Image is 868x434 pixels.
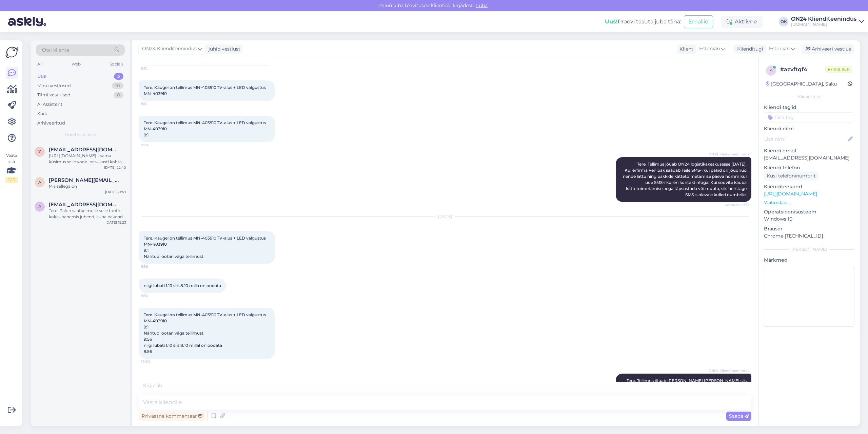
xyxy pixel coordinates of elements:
[764,200,854,206] p: Vaata edasi ...
[764,208,854,215] p: Operatsioonisüsteem
[764,246,854,252] div: [PERSON_NAME]
[49,183,126,189] div: Mis sellega on
[623,162,748,197] span: Tere. Tellimus jõuab ON24 logistikakeskusesse [DATE]. Kullerfirma Venipak saadab Teile SMS-i kui ...
[70,60,82,69] div: Web
[37,101,62,108] div: AI Assistent
[144,283,221,288] span: niigi lubati 1.10 siis 8.10 milla on oodata
[766,80,837,88] div: [GEOGRAPHIC_DATA], Saku
[627,378,748,389] span: Tere. Tellimus jõuab [PERSON_NAME] [PERSON_NAME] siis saate Venipaki kulleri poolt SMS teavituse ...
[108,60,125,69] div: Socials
[779,17,788,26] div: OK
[105,220,126,225] div: [DATE] 19:23
[141,66,166,71] span: 9:10
[104,165,126,170] div: [DATE] 22:40
[141,101,166,106] span: 9:14
[764,104,854,111] p: Kliendi tag'id
[764,135,847,143] input: Lisa nimi
[780,65,825,74] div: # azvftqf4
[699,45,720,53] span: Estonian
[764,183,854,190] p: Klienditeekond
[42,46,69,54] span: Otsi kliente
[144,312,267,354] span: Tere. Kaugel on tellimus MN-403910 TV-alus + LED valgustus MN-403910 9:1 Nähtud ootan väga tellim...
[764,147,854,154] p: Kliendi email
[139,382,751,389] div: Kirjutab
[38,149,41,154] span: y
[141,359,166,364] span: 10:00
[141,293,166,298] span: 9:56
[38,204,41,209] span: A
[721,16,763,28] div: Aktiivne
[139,213,751,220] div: [DATE]
[139,412,205,421] div: Privaatne kommentaar
[729,413,749,419] span: Saada
[791,22,856,27] div: [DOMAIN_NAME]
[37,82,71,89] div: Minu vestlused
[802,44,854,54] div: Arhiveeri vestlus
[764,191,817,197] a: [URL][DOMAIN_NAME]
[764,225,854,232] p: Brauser
[144,120,267,137] span: Tere. Kaugel on tellimus MN-403910 TV-alus + LED valgustus MN-403910 9:1
[709,152,749,157] span: ON24 Klienditeenindus
[144,85,267,96] span: Tere. Kaugel on tellimus MN-403910 TV-alus + LED valgustus MN-403910
[769,45,790,53] span: Estonian
[105,189,126,194] div: [DATE] 21:49
[5,177,18,183] div: 2 / 3
[5,152,18,183] div: Vaata siia
[5,46,18,59] img: Askly Logo
[141,264,166,269] span: 9:56
[764,154,854,162] p: [EMAIL_ADDRESS][DOMAIN_NAME]
[684,15,713,28] button: Emailid
[206,45,240,53] div: juhib vestlust
[734,45,763,53] div: Klienditugi
[114,73,123,80] div: 3
[49,202,119,208] span: Airivaldmann@gmail.com
[605,18,618,25] b: Uus!
[605,18,681,26] div: Proovi tasuta juba täna:
[770,68,773,73] span: a
[114,92,123,98] div: 0
[791,16,856,22] div: ON24 Klienditeenindus
[112,82,123,89] div: 10
[791,16,864,27] a: ON24 Klienditeenindus[DOMAIN_NAME]
[764,171,818,181] div: Küsi telefoninumbrit
[764,164,854,171] p: Kliendi telefon
[49,147,119,153] span: yanic6@gmail.com
[36,60,44,69] div: All
[37,73,46,80] div: Uus
[162,382,163,389] span: .
[37,110,47,117] div: Kõik
[764,94,854,100] div: Kliendi info
[764,112,854,122] input: Lisa tag
[677,45,693,53] div: Klient
[474,2,490,8] span: Luba
[764,257,854,264] p: Märkmed
[65,132,96,138] span: Uued vestlused
[38,180,41,185] span: a
[764,125,854,132] p: Kliendi nimi
[49,177,119,183] span: andrus.baumann@gmail.com
[49,153,126,165] div: [URL][DOMAIN_NAME] - sama küsimus selle voodi pesukasti kohta, mis on kandevõime
[37,92,71,98] div: Tiimi vestlused
[141,143,166,148] span: 9:28
[709,368,749,373] span: ON24 Klienditeenindus
[144,235,267,259] span: Tere. Kaugel on tellimus MN-403910 TV-alus + LED valgustus MN-403910 9:1 Nähtud ootan väga tellimust
[49,208,126,220] div: Tere! Palun saatke mulle selle toote kokkupanemis juhend, kuna pakendis see puudus. Toode: A3-459210
[142,45,197,53] span: ON24 Klienditeenindus
[825,66,852,73] span: Online
[724,202,749,207] span: Nähtud ✓ 9:33
[764,232,854,240] p: Chrome [TECHNICAL_ID]
[764,215,854,223] p: Windows 10
[37,120,65,127] div: Arhiveeritud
